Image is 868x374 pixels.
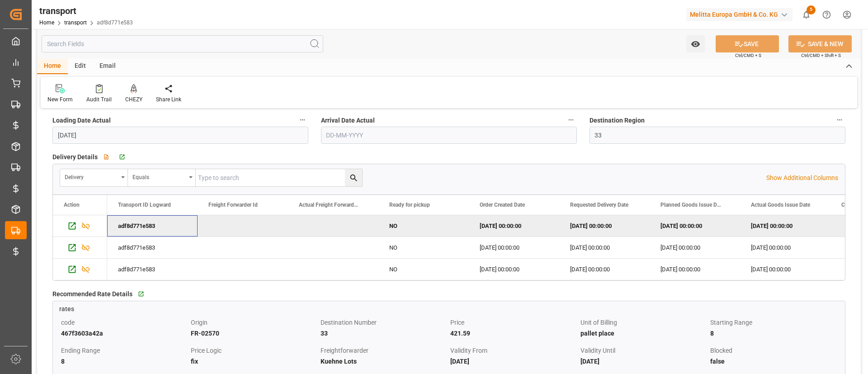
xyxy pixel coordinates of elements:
div: Share Link [156,95,181,104]
div: Home [37,59,68,74]
div: [DATE] 00:00:00 [559,237,650,258]
div: Kuehne Lots [321,356,447,367]
div: [DATE] 00:00:00 [559,259,650,280]
div: Price [450,317,577,328]
div: code [61,317,188,328]
div: Starting Range [710,317,837,328]
div: false [710,356,837,367]
input: Type to search [196,169,362,186]
div: Email [93,59,123,74]
div: NO [378,237,469,258]
div: Press SPACE to deselect this row. [53,215,107,237]
span: Order Created Date [480,202,525,208]
div: [DATE] 00:00:00 [559,215,650,237]
span: Planned Goods Issue Date [660,202,721,208]
span: Requested Delivery Date [570,202,628,208]
div: [DATE] 00:00:00 [650,215,740,237]
span: Loading Date Actual [52,116,111,125]
div: Equals [132,171,186,181]
span: Delivery Details [52,152,98,162]
div: New Form [47,95,73,104]
div: Unit of Billing [580,317,707,328]
div: [DATE] 00:00:00 [740,237,830,258]
div: [DATE] 00:00:00 [469,237,559,258]
a: Home [39,19,54,26]
span: Freight Forwarder Id [208,202,258,208]
button: Arrival Date Actual [565,114,577,126]
span: Arrival Date Actual [321,116,375,125]
div: Press SPACE to select this row. [53,259,107,280]
div: 421.59 [450,328,577,339]
span: Ctrl/CMD + Shift + S [801,52,841,59]
div: adf8d771e583 [107,215,198,237]
button: Help Center [816,5,837,25]
button: Melitta Europa GmbH & Co. KG [686,6,796,23]
div: [DATE] 00:00:00 [469,215,559,237]
div: Validity Until [580,345,707,356]
span: rates [59,305,74,312]
div: FR-02570 [191,328,317,339]
input: DD-MM-YYYY [52,127,308,144]
div: 8 [710,328,837,339]
a: rates [53,301,845,314]
div: Delivery [65,171,118,181]
div: Ending Range [61,345,188,356]
button: Loading Date Actual [297,114,308,126]
span: Destination Region [590,116,645,125]
div: Validity From [450,345,577,356]
button: open menu [128,169,196,186]
button: Destination Region [834,114,845,126]
input: DD-MM-YYYY [321,127,577,144]
div: 8 [61,356,188,367]
div: [DATE] 00:00:00 [650,237,740,258]
span: Actual Freight Forwarder Id [299,202,359,208]
div: [DATE] 00:00:00 [469,259,559,280]
div: Blocked [710,345,837,356]
div: [DATE] [450,356,577,367]
span: Actual Goods Issue Date [751,202,810,208]
div: Press SPACE to select this row. [53,237,107,259]
div: Price Logic [191,345,317,356]
div: NO [378,259,469,280]
span: Transport ID Logward [118,202,171,208]
div: Melitta Europa GmbH & Co. KG [686,8,793,21]
button: open menu [686,35,705,52]
div: Origin [191,317,317,328]
div: 467f3603a42a [61,328,188,339]
span: Recommended Rate Details [52,289,132,299]
button: open menu [60,169,128,186]
button: SAVE [716,35,779,52]
div: CHEZY [125,95,142,104]
a: transport [64,19,87,26]
div: Audit Trail [86,95,112,104]
span: Ctrl/CMD + S [735,52,761,59]
div: Freightforwarder [321,345,447,356]
button: SAVE & NEW [788,35,852,52]
input: Search Fields [42,35,323,52]
p: Show Additional Columns [766,173,838,183]
div: adf8d771e583 [107,237,198,258]
div: 33 [321,328,447,339]
div: Action [64,202,80,208]
div: transport [39,4,133,18]
div: [DATE] 00:00:00 [740,259,830,280]
div: pallet place [580,328,707,339]
span: Ready for pickup [389,202,430,208]
div: Destination Number [321,317,447,328]
div: adf8d771e583 [107,259,198,280]
div: [DATE] [580,356,707,367]
div: fix [191,356,317,367]
div: [DATE] 00:00:00 [740,215,830,237]
div: NO [378,215,469,237]
button: show 5 new notifications [796,5,816,25]
div: [DATE] 00:00:00 [650,259,740,280]
span: 5 [807,5,816,14]
div: Edit [68,59,93,74]
button: search button [345,169,362,186]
